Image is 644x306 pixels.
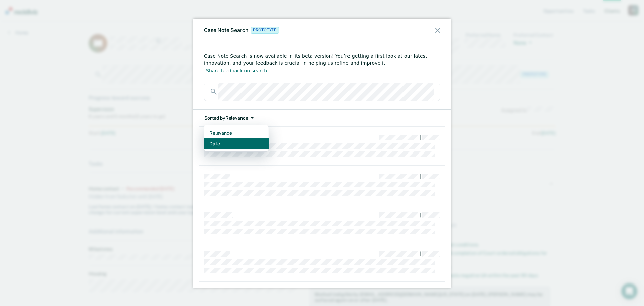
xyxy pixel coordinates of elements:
button: Date [204,138,269,149]
div: | [420,251,421,257]
button: Relevance [204,128,269,138]
div: | [420,212,421,218]
span: Prototype [251,27,279,34]
div: | [420,135,421,140]
button: Sorted byRelevance [204,110,254,127]
button: Share feedback on search [204,67,269,75]
div: | [420,174,421,179]
div: Case Note Search is now available in its beta version! You’re getting a first look at our latest ... [204,53,440,75]
div: Case Note Search [204,27,280,34]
